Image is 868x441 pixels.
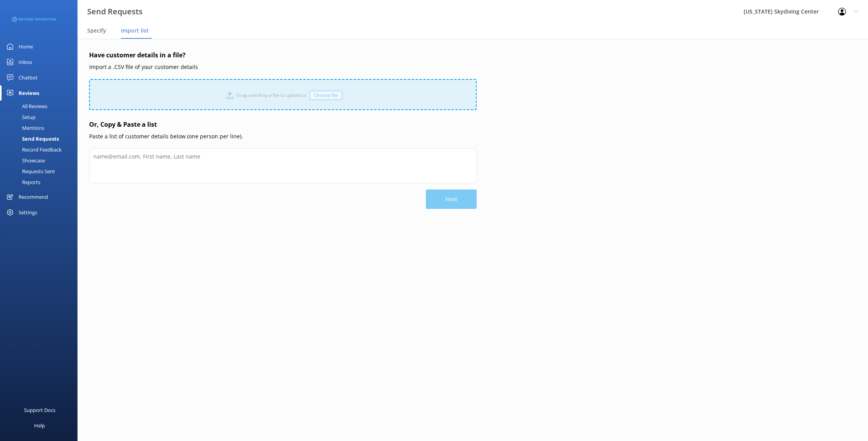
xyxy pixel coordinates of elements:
[5,101,47,112] div: All Reviews
[87,5,143,18] h3: Send Requests
[34,418,45,433] div: Help
[5,112,36,122] div: Setup
[5,144,62,155] div: Record Feedback
[5,122,44,133] div: Mentions
[87,27,106,34] span: Specify
[89,120,477,130] h4: Or, Copy & Paste a list
[5,133,59,144] div: Send Requests
[89,63,477,71] p: Import a .CSV file of your customer details
[233,91,310,99] p: Drag and drop a file to upload or
[5,133,77,144] a: Send Requests
[5,177,40,188] div: Reports
[12,13,56,26] img: 3-1676954853.png
[5,122,77,133] a: Mentions
[89,50,477,60] h4: Have customer details in a file?
[5,144,77,155] a: Record Feedback
[19,189,48,205] div: Recommend
[24,402,55,418] div: Support Docs
[5,101,77,112] a: All Reviews
[19,85,39,101] div: Reviews
[19,70,38,85] div: Chatbot
[19,54,32,70] div: Inbox
[5,177,77,188] a: Reports
[121,27,149,34] span: Import list
[19,39,33,54] div: Home
[5,155,77,166] a: Showcase
[5,112,77,122] a: Setup
[310,91,342,100] div: Choose file
[5,166,55,177] div: Requests Sent
[19,205,37,220] div: Settings
[5,166,77,177] a: Requests Sent
[5,155,45,166] div: Showcase
[89,132,477,141] p: Paste a list of customer details below (one person per line).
